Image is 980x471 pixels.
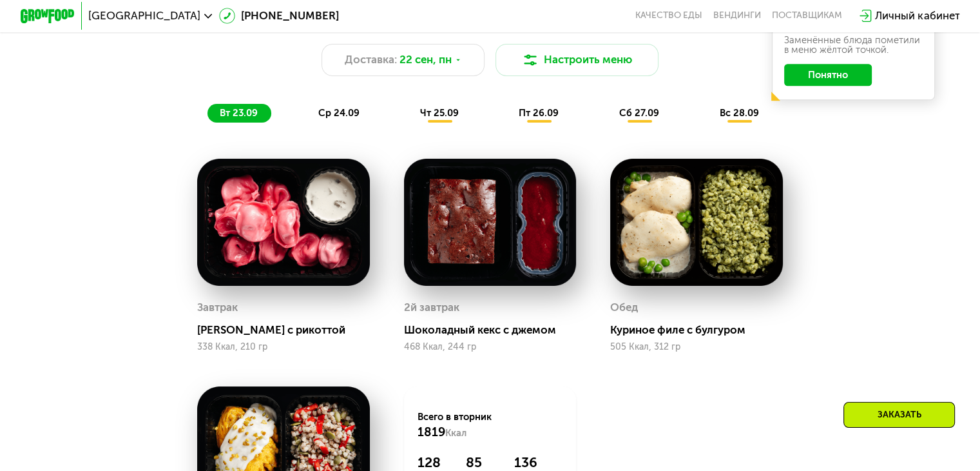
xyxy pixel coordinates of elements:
span: вс 28.09 [720,107,759,119]
div: Заменённые блюда пометили в меню жёлтой точкой. [784,35,923,55]
span: ср 24.09 [318,107,360,119]
button: Понятно [784,64,872,86]
div: 136 [514,454,562,470]
span: Ккал [445,427,466,439]
div: 128 [418,454,448,470]
span: сб 27.09 [619,107,659,119]
span: чт 25.09 [420,107,459,119]
div: [PERSON_NAME] с рикоттой [197,323,380,337]
div: 2й завтрак [404,297,459,318]
div: Всего в вторник [418,410,562,440]
a: Вендинги [713,10,761,21]
span: 22 сен, пн [399,52,452,68]
div: Личный кабинет [875,8,959,24]
a: Качество еды [635,10,702,21]
span: [GEOGRAPHIC_DATA] [88,10,200,21]
div: Завтрак [197,297,238,318]
div: поставщикам [772,10,842,21]
div: Заказать [843,402,955,428]
span: пт 26.09 [519,107,559,119]
div: Куриное филе с булгуром [610,323,793,337]
span: вт 23.09 [220,107,258,119]
div: 468 Ккал, 244 гр [404,342,577,352]
div: Шоколадный кекс с джемом [404,323,587,337]
a: [PHONE_NUMBER] [219,8,339,24]
div: Обед [610,297,638,318]
span: Доставка: [345,52,397,68]
button: Настроить меню [495,44,659,77]
span: 1819 [418,425,445,439]
div: 505 Ккал, 312 гр [610,342,783,352]
div: 85 [466,454,496,470]
div: 338 Ккал, 210 гр [197,342,370,352]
